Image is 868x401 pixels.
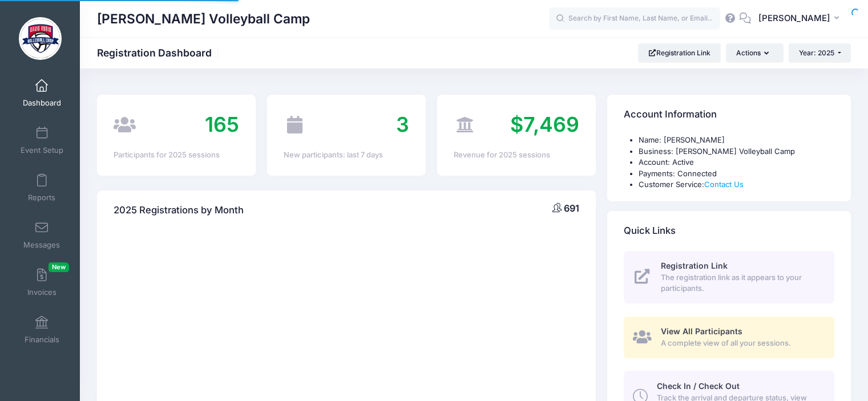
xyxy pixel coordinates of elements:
span: $7,469 [510,112,579,137]
a: Reports [15,168,69,208]
h4: Account Information [624,99,717,131]
button: Actions [726,43,783,63]
li: Name: [PERSON_NAME] [639,135,834,146]
span: Check In / Check Out [657,381,740,391]
span: Messages [23,240,60,250]
span: Registration Link [661,261,728,270]
a: View All Participants A complete view of all your sessions. [624,317,834,358]
span: Year: 2025 [799,48,834,57]
span: 691 [564,202,579,214]
span: Financials [25,335,59,345]
a: Dashboard [15,73,69,113]
span: Invoices [27,287,56,297]
div: New participants: last 7 days [284,149,409,161]
img: David Rubio Volleyball Camp [19,17,62,60]
span: 165 [205,112,239,137]
button: [PERSON_NAME] [751,6,851,32]
a: InvoicesNew [15,262,69,302]
span: Dashboard [23,98,61,108]
span: View All Participants [661,326,742,336]
li: Business: [PERSON_NAME] Volleyball Camp [639,146,834,157]
h1: [PERSON_NAME] Volleyball Camp [97,6,310,32]
div: Participants for 2025 sessions [114,149,239,161]
a: Messages [15,215,69,255]
a: Registration Link [638,43,721,63]
li: Customer Service: [639,179,834,191]
a: Registration Link The registration link as it appears to your participants. [624,251,834,303]
span: Event Setup [21,145,63,155]
button: Year: 2025 [789,43,851,63]
span: 3 [396,112,409,137]
li: Payments: Connected [639,168,834,180]
div: Revenue for 2025 sessions [454,149,579,161]
a: Event Setup [15,120,69,160]
h1: Registration Dashboard [97,47,221,59]
span: Reports [28,193,55,202]
span: New [49,262,69,272]
h4: Quick Links [624,214,676,247]
h4: 2025 Registrations by Month [114,194,244,226]
a: Financials [15,310,69,350]
a: Contact Us [704,180,744,189]
span: The registration link as it appears to your participants. [661,272,821,294]
li: Account: Active [639,157,834,168]
span: [PERSON_NAME] [758,12,830,25]
span: A complete view of all your sessions. [661,338,821,349]
input: Search by First Name, Last Name, or Email... [549,7,720,30]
